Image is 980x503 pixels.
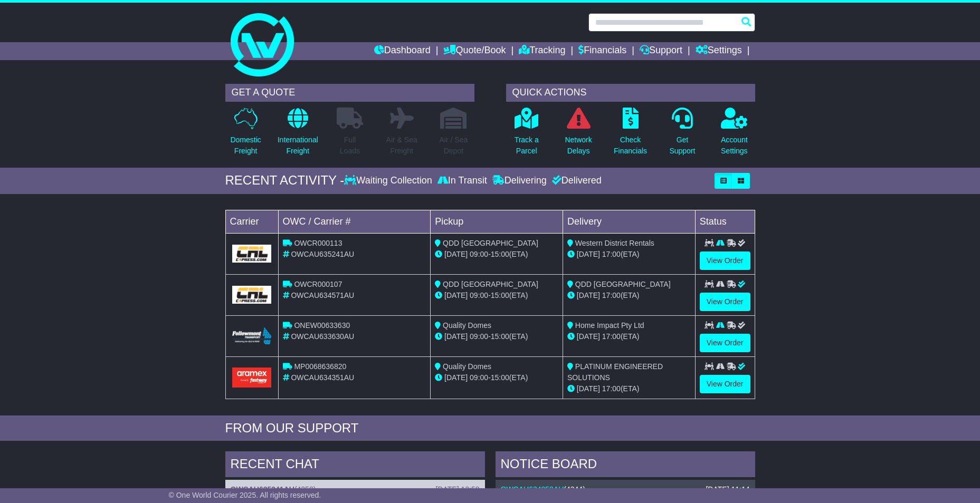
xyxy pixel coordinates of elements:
span: [DATE] [577,384,600,393]
span: 17:00 [602,291,621,299]
span: [DATE] [577,250,600,258]
span: QDD [GEOGRAPHIC_DATA] [443,239,538,247]
div: In Transit [435,175,490,187]
a: Tracking [519,42,565,60]
div: - (ETA) [435,372,558,383]
span: Home Impact Pty Ltd [575,321,644,330]
p: Air / Sea Depot [440,134,468,157]
p: Full Loads [337,134,363,157]
span: MP0068636820 [294,362,346,371]
div: - (ETA) [435,249,558,260]
p: Account Settings [721,134,748,157]
span: 15:00 [491,332,509,341]
div: QUICK ACTIONS [506,84,755,102]
td: Carrier [225,210,278,233]
div: - (ETA) [435,290,558,301]
div: RECENT CHAT [225,451,485,480]
span: 15:00 [491,373,509,382]
p: Track a Parcel [515,134,539,157]
span: 15:00 [491,291,509,299]
a: Financials [578,42,626,60]
a: View Order [700,252,750,270]
p: Domestic Freight [230,134,261,157]
span: ONEW00633630 [294,321,350,330]
span: PLATINUM ENGINEERED SOLUTIONS [567,362,663,382]
a: DomesticFreight [230,107,261,162]
span: 15:00 [491,250,509,258]
div: (ETA) [567,331,691,342]
td: Delivery [563,210,695,233]
span: 09:00 [470,250,488,258]
img: Followmont_Transport.png [232,327,272,345]
div: [DATE] 11:14 [706,485,749,494]
a: NetworkDelays [564,107,592,162]
a: Dashboard [374,42,431,60]
img: GetCarrierServiceLogo [232,286,272,304]
img: Aramex.png [232,367,272,387]
td: OWC / Carrier # [278,210,431,233]
div: FROM OUR SUPPORT [225,421,755,436]
div: RECENT ACTIVITY - [225,173,345,188]
p: Get Support [669,134,695,157]
a: View Order [700,293,750,311]
span: 4344 [566,485,583,494]
span: OWCAU634351AU [291,373,354,382]
span: 17:00 [602,250,621,258]
a: Settings [696,42,742,60]
a: Support [640,42,682,60]
a: View Order [700,375,750,393]
span: 4352 [297,485,313,494]
span: 17:00 [602,332,621,341]
a: Track aParcel [514,107,539,162]
div: (ETA) [567,290,691,301]
div: Delivered [549,175,602,187]
div: (ETA) [567,383,691,394]
p: Network Delays [565,134,592,157]
span: [DATE] [444,373,468,382]
p: Air & Sea Freight [386,134,417,157]
span: OWCAU635241AU [291,250,354,258]
span: 17:00 [602,384,621,393]
td: Status [695,210,755,233]
div: GET A QUOTE [225,84,474,102]
span: Western District Rentals [575,239,654,247]
a: InternationalFreight [277,107,319,162]
div: [DATE] 13:58 [435,485,479,494]
a: Quote/Book [443,42,506,60]
span: QDD [GEOGRAPHIC_DATA] [443,280,538,288]
span: OWCR000107 [294,280,342,288]
span: 09:00 [470,332,488,341]
a: GetSupport [669,107,696,162]
div: NOTICE BOARD [496,451,755,480]
a: View Order [700,334,750,352]
span: [DATE] [444,332,468,341]
span: [DATE] [444,250,468,258]
span: OWCR000113 [294,239,342,247]
span: Quality Domes [443,362,491,371]
div: Waiting Collection [344,175,434,187]
span: QDD [GEOGRAPHIC_DATA] [575,280,671,288]
p: International Freight [278,134,318,157]
span: 09:00 [470,291,488,299]
span: 09:00 [470,373,488,382]
span: OWCAU634571AU [291,291,354,299]
a: OWCAU634058AU [501,485,564,494]
div: ( ) [501,485,750,494]
span: [DATE] [577,332,600,341]
a: AccountSettings [720,107,748,162]
td: Pickup [431,210,563,233]
span: Quality Domes [443,321,491,330]
span: OWCAU633630AU [291,332,354,341]
p: Check Financials [614,134,647,157]
span: [DATE] [444,291,468,299]
div: (ETA) [567,249,691,260]
div: - (ETA) [435,331,558,342]
img: GetCarrierServiceLogo [232,245,272,263]
span: [DATE] [577,291,600,299]
a: OWCAU635241AU [231,485,294,494]
span: © One World Courier 2025. All rights reserved. [169,491,321,499]
div: Delivering [490,175,549,187]
a: CheckFinancials [613,107,648,162]
div: ( ) [231,485,480,494]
